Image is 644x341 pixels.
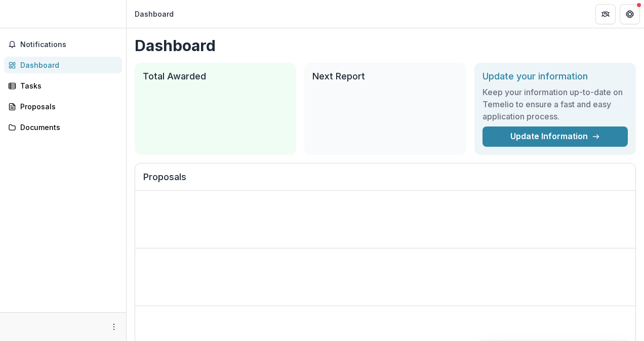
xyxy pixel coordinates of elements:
span: Notifications [20,40,118,49]
button: More [108,321,120,333]
h3: Keep your information up-to-date on Temelio to ensure a fast and easy application process. [482,86,628,122]
button: Partners [595,4,616,24]
h2: Next Report [312,71,458,82]
a: Dashboard [4,57,122,73]
button: Notifications [4,36,122,53]
button: Get Help [620,4,640,24]
a: Update Information [482,126,628,147]
a: Documents [4,119,122,136]
a: Proposals [4,98,122,115]
a: Tasks [4,77,122,94]
div: Dashboard [135,9,174,19]
h2: Update your information [482,71,628,82]
div: Documents [20,122,114,133]
h2: Total Awarded [143,71,288,82]
div: Dashboard [20,60,114,70]
h1: Dashboard [135,36,636,55]
h2: Proposals [143,172,627,191]
nav: breadcrumb [131,7,178,21]
div: Tasks [20,80,114,91]
div: Proposals [20,101,114,112]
